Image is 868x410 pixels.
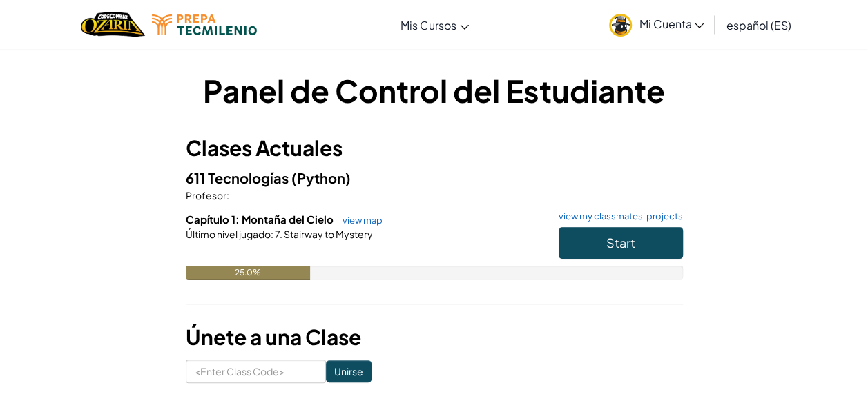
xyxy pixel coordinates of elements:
a: view my classmates' projects [552,212,683,221]
span: : [226,189,229,202]
a: español (ES) [719,6,798,43]
span: Capítulo 1: Montaña del Cielo [186,213,336,226]
h3: Clases Actuales [186,133,683,164]
a: Ozaria by CodeCombat logo [81,10,145,39]
input: Unirse [326,360,372,382]
span: (Python) [291,169,351,186]
span: Mi Cuenta [639,17,704,31]
a: Mi Cuenta [602,3,711,46]
span: Profesor [186,189,226,202]
a: Mis Cursos [394,6,476,43]
span: Último nivel jugado [186,228,271,240]
span: Start [606,235,635,251]
span: Stairway to Mystery [282,228,373,240]
div: 25.0% [186,266,310,280]
img: Tecmilenio logo [152,14,257,35]
a: view map [336,215,383,226]
span: 611 Tecnologías [186,169,291,186]
img: Home [81,10,145,39]
input: <Enter Class Code> [186,360,326,383]
img: avatar [609,14,632,37]
span: Mis Cursos [401,18,456,32]
span: : [271,228,273,240]
span: 7. [273,228,282,240]
span: español (ES) [726,18,791,32]
h1: Panel de Control del Estudiante [186,69,683,112]
h3: Únete a una Clase [186,322,683,353]
button: Start [559,227,683,259]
